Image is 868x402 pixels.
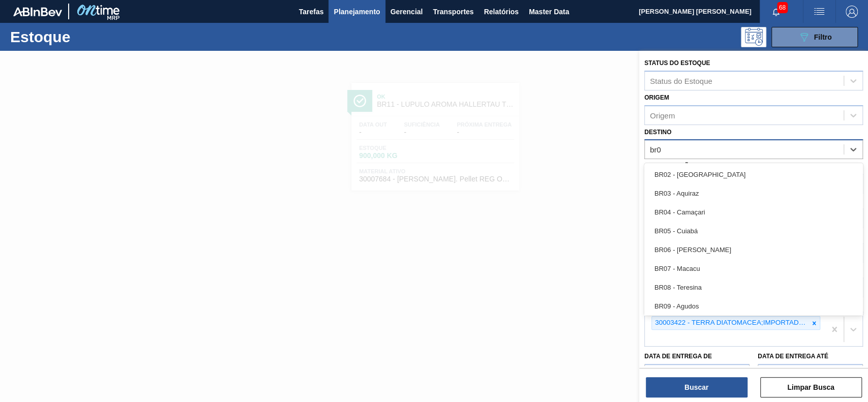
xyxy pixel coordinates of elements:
[644,240,863,259] div: BR06 - [PERSON_NAME]
[644,163,694,170] label: Coordenação
[644,184,863,203] div: BR03 - Aquiraz
[644,222,863,240] div: BR05 - Cuiabá
[771,27,858,47] button: Filtro
[644,278,863,297] div: BR08 - Teresina
[760,5,792,19] button: Notificações
[758,353,828,360] label: Data de Entrega até
[777,2,788,13] span: 68
[758,364,863,384] input: dd/mm/yyyy
[644,259,863,278] div: BR07 - Macacu
[813,6,825,18] img: userActions
[529,6,569,18] span: Master Data
[644,297,863,316] div: BR09 - Agudos
[650,111,675,119] div: Origem
[644,94,669,101] label: Origem
[644,129,671,136] label: Destino
[644,59,710,67] label: Status do Estoque
[644,203,863,222] div: BR04 - Camaçari
[644,165,863,184] div: BR02 - [GEOGRAPHIC_DATA]
[846,6,858,18] img: Logout
[814,33,832,41] span: Filtro
[644,364,750,384] input: dd/mm/yyyy
[299,6,324,18] span: Tarefas
[334,6,380,18] span: Planejamento
[650,76,712,85] div: Status do Estoque
[391,6,423,18] span: Gerencial
[484,6,518,18] span: Relatórios
[10,31,159,43] h1: Estoque
[13,7,62,16] img: TNhmsLtSVTkK8tSr43FrP2fwEKptu5GPRR3wAAAABJRU5ErkJggg==
[652,317,809,329] div: 30003422 - TERRA DIATOMACEA;IMPORTADA;EMB 24KG
[644,353,712,360] label: Data de Entrega de
[741,27,766,47] div: Pogramando: nenhum usuário selecionado
[433,6,473,18] span: Transportes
